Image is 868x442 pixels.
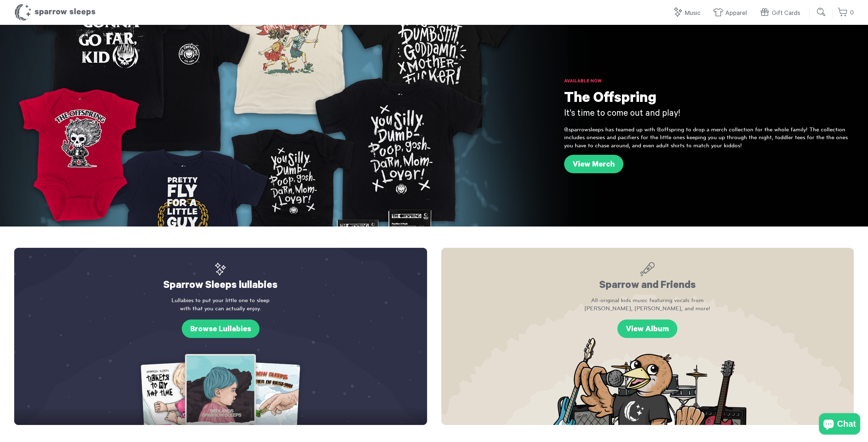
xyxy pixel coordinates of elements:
[713,6,750,21] a: Apparel
[564,108,854,120] h3: It's time to come out and play!
[759,6,804,21] a: Gift Cards
[617,320,677,338] a: View Album
[455,296,840,312] p: All-original kids music featuring vocals from
[14,4,96,21] h1: Sparrow Sleeps
[564,155,623,173] a: View Merch
[564,91,854,108] h1: The Offspring
[182,320,260,338] a: Browse Lullabies
[28,296,413,312] p: Lullabies to put your little one to sleep
[837,5,854,21] a: 0
[672,6,704,21] a: Music
[455,262,840,293] h2: Sparrow and Friends
[28,262,413,293] h2: Sparrow Sleeps lullabies
[817,413,862,436] inbox-online-store-chat: Shopify online store chat
[564,78,854,85] h6: Available Now
[814,5,829,19] input: Submit
[564,126,854,149] p: @sparrowsleeps has teamed up with @offspring to drop a merch collection for the whole family! The...
[455,305,840,312] span: [PERSON_NAME], [PERSON_NAME], and more!
[28,305,413,312] span: with that you can actually enjoy.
